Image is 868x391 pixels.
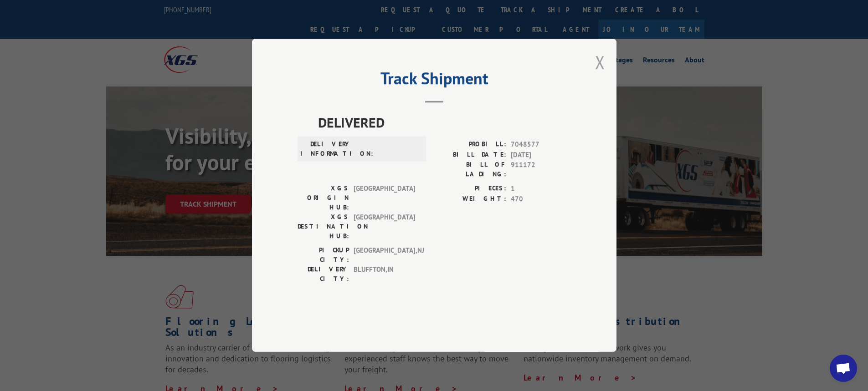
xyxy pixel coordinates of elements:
[300,140,352,159] label: DELIVERY INFORMATION:
[595,50,605,74] button: Close modal
[298,72,571,89] h2: Track Shipment
[434,194,506,204] label: WEIGHT:
[511,184,571,194] span: 1
[354,213,415,241] span: [GEOGRAPHIC_DATA]
[434,160,506,179] label: BILL OF LADING:
[511,150,571,160] span: [DATE]
[511,160,571,179] span: 911172
[511,194,571,204] span: 470
[511,140,571,150] span: 7048577
[830,355,857,382] div: Open chat
[298,213,349,241] label: XGS DESTINATION HUB:
[318,112,571,133] span: DELIVERED
[298,246,349,265] label: PICKUP CITY:
[434,140,506,150] label: PROBILL:
[298,184,349,213] label: XGS ORIGIN HUB:
[298,265,349,284] label: DELIVERY CITY:
[434,150,506,160] label: BILL DATE:
[434,184,506,194] label: PIECES:
[354,184,415,213] span: [GEOGRAPHIC_DATA]
[354,265,415,284] span: BLUFFTON , IN
[354,246,415,265] span: [GEOGRAPHIC_DATA] , NJ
